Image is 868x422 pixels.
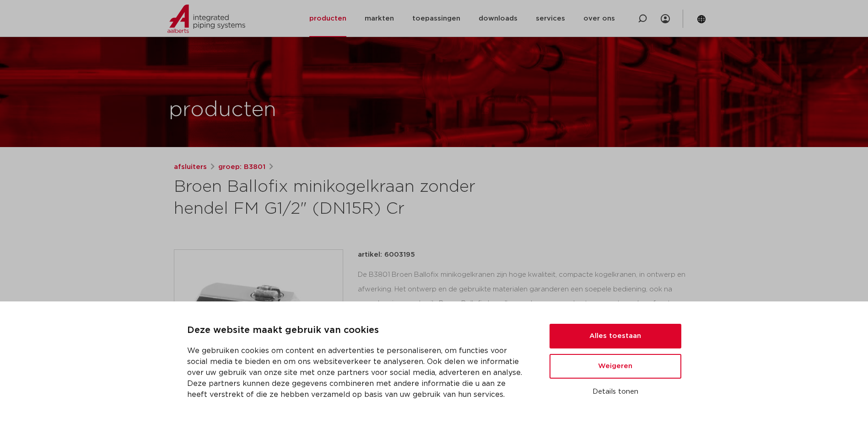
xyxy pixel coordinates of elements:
[169,95,276,125] h1: producten
[174,162,207,173] a: afsluiters
[174,250,343,418] img: Product Image for Broen Ballofix minikogelkraan zonder hendel FM G1/2" (DN15R) Cr
[550,354,681,379] button: Weigeren
[174,176,518,220] h1: Broen Ballofix minikogelkraan zonder hendel FM G1/2" (DN15R) Cr
[550,324,681,348] button: Alles toestaan
[218,162,265,173] a: groep: B3801
[550,384,681,400] button: Details tonen
[187,345,528,400] p: We gebruiken cookies om content en advertenties te personaliseren, om functies voor social media ...
[187,323,528,338] p: Deze website maakt gebruik van cookies
[358,268,695,359] div: De B3801 Broen Ballofix minikogelkranen zijn hoge kwaliteit, compacte kogelkranen, in ontwerp en ...
[358,249,415,260] p: artikel: 6003195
